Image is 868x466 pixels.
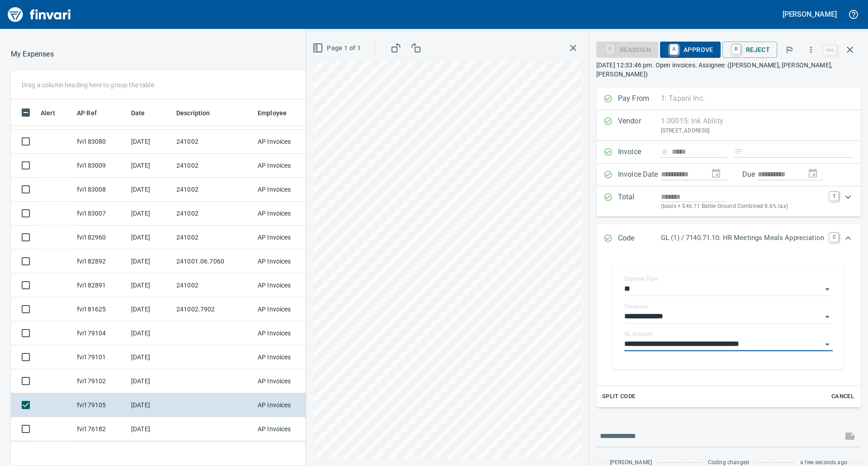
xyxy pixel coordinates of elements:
button: AApprove [660,42,721,58]
span: Description [176,108,222,118]
p: Total [618,192,661,211]
td: 241002 [173,130,254,154]
button: Split Code [600,390,638,404]
td: fvi182892 [73,249,127,273]
td: AP Invoices [254,130,322,154]
td: [DATE] [127,154,173,178]
td: AP Invoices [254,273,322,297]
span: Description [176,108,210,118]
td: fvi183007 [73,202,127,226]
td: [DATE] [127,369,173,393]
td: fvi179105 [73,393,127,417]
img: Finvari [5,4,73,25]
button: Open [821,338,834,351]
span: Employee [258,108,298,118]
button: Open [821,283,834,296]
td: 241002 [173,273,254,297]
td: AP Invoices [254,154,322,178]
p: [DATE] 12:33:46 pm. Open invoices. Assignee: ([PERSON_NAME], [PERSON_NAME], [PERSON_NAME]) [596,61,861,79]
a: R [732,44,741,54]
td: AP Invoices [254,226,322,249]
button: Flag [779,40,799,60]
a: C [830,233,839,242]
td: 241002 [173,178,254,202]
span: Date [131,108,157,118]
span: Page 1 of 1 [314,42,361,54]
p: Code [618,233,661,245]
h5: [PERSON_NAME] [783,9,837,19]
td: fvi182960 [73,226,127,249]
td: fvi179102 [73,369,127,393]
td: [DATE] [127,297,173,321]
td: AP Invoices [254,345,322,369]
span: This records your message into the invoice and notifies anyone mentioned [839,425,861,447]
td: fvi183009 [73,154,127,178]
p: (basis + $46.11 Battle Ground Combined 8.6% tax) [661,202,824,211]
span: Approve [667,42,713,57]
span: Date [131,108,145,118]
td: [DATE] [127,417,173,441]
a: A [670,44,678,54]
td: [DATE] [127,321,173,345]
span: AP Ref [77,108,108,118]
a: T [830,192,839,201]
div: Expand [596,224,861,254]
span: Reject [730,42,770,57]
span: Cancel [830,391,855,402]
td: AP Invoices [254,393,322,417]
td: [DATE] [127,249,173,273]
td: 241002 [173,154,254,178]
td: fvi179104 [73,321,127,345]
td: [DATE] [127,393,173,417]
span: Close invoice [821,39,861,61]
td: 241002 [173,202,254,226]
span: Alert [41,108,55,118]
a: esc [823,45,837,55]
label: Expense Type [624,276,658,282]
td: [DATE] [127,202,173,226]
button: Page 1 of 1 [311,40,364,56]
td: AP Invoices [254,297,322,321]
td: 241001.06.7060 [173,249,254,273]
nav: breadcrumb [11,49,54,60]
td: AP Invoices [254,249,322,273]
td: [DATE] [127,273,173,297]
div: Expand [596,254,861,407]
button: [PERSON_NAME] [780,7,839,21]
button: Cancel [828,390,857,404]
td: fvi176182 [73,417,127,441]
td: fvi183080 [73,130,127,154]
td: [DATE] [127,178,173,202]
td: AP Invoices [254,369,322,393]
label: GL Account [624,331,653,337]
td: [DATE] [127,345,173,369]
div: Expand [596,186,861,217]
button: RReject [722,42,777,58]
label: Company [624,304,648,309]
span: Alert [41,108,67,118]
td: AP Invoices [254,178,322,202]
p: Drag a column heading here to group the table [22,80,154,89]
td: AP Invoices [254,321,322,345]
span: Employee [258,108,287,118]
span: AP Ref [77,108,97,118]
td: 241002 [173,226,254,249]
td: fvi183008 [73,178,127,202]
td: [DATE] [127,130,173,154]
td: 241002.7902 [173,297,254,321]
td: AP Invoices [254,417,322,441]
td: fvi182891 [73,273,127,297]
div: Reassign [596,45,658,53]
td: fvi179101 [73,345,127,369]
p: My Expenses [11,49,54,60]
td: fvi181625 [73,297,127,321]
p: GL (1) / 7140.71.10: HR Meetings Meals Appreciation [661,233,824,243]
span: Split Code [602,391,636,402]
button: More [801,40,821,60]
button: Open [821,311,834,323]
td: [DATE] [127,226,173,249]
td: AP Invoices [254,202,322,226]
